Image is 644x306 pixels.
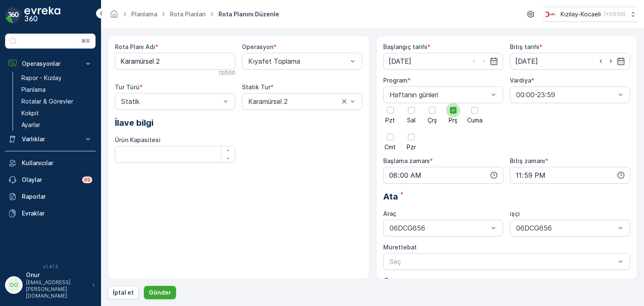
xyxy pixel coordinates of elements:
[407,144,416,150] span: Pzr
[467,117,483,123] span: Cuma
[7,278,21,292] div: OO
[81,38,90,44] p: ⌘B
[385,117,395,123] span: Pzt
[22,159,92,167] p: Kullanıcılar
[604,11,626,18] p: ( +03:00 )
[5,7,22,23] img: logo
[21,109,39,117] p: Kokpit
[242,83,270,91] label: Statik Tur
[24,7,60,23] img: logo_dark-DEwI_e13.png
[242,43,273,50] label: Operasyon
[5,264,96,269] span: v 1.47.3
[18,84,96,96] a: Planlama
[22,60,79,68] p: Operasyonlar
[149,288,171,297] p: Gönder
[449,117,457,123] span: Prş
[510,210,520,217] label: işçi
[22,192,92,201] p: Raporlar
[510,77,531,84] label: Vardiya
[22,209,92,218] p: Evraklar
[510,157,545,164] label: Bitiş zamanı
[170,10,206,18] a: Rota Planları
[26,279,88,299] p: [EMAIL_ADDRESS][PERSON_NAME][DOMAIN_NAME]
[5,188,96,205] a: Raporlar
[144,286,176,299] button: Gönder
[543,7,637,22] button: Kızılay-Kocaeli(+03:00)
[5,55,96,72] button: Operasyonlar
[108,286,139,299] button: İptal et
[18,96,96,107] a: Rotalar & Görevler
[217,10,281,18] span: Rota Planını Düzenle
[428,117,437,123] span: Çrş
[384,144,396,150] span: Cmt
[18,72,96,84] a: Rapor - Kızılay
[84,176,91,183] p: 99
[21,97,73,106] p: Rotalar & Görevler
[115,117,153,129] span: İlave bilgi
[26,271,88,279] p: Onur
[561,10,601,18] p: Kızılay-Kocaeli
[5,155,96,171] a: Kullanıcılar
[390,257,616,267] p: Seç
[22,176,77,184] p: Olaylar
[383,190,398,203] span: Ata
[510,43,539,50] label: Bitiş tarihi
[5,171,96,188] a: Olaylar99
[383,43,427,50] label: Başlangıç tarihi
[115,43,155,50] label: Rota Planı Adı
[21,121,40,129] p: Ayarlar
[218,70,235,76] p: 12 / 500
[383,277,631,289] p: Önemli Konumlar
[5,205,96,222] a: Evraklar
[5,271,96,299] button: OOOnur[EMAIL_ADDRESS][PERSON_NAME][DOMAIN_NAME]
[407,117,415,123] span: Sal
[383,53,504,70] input: dd/mm/yyyy
[113,288,134,297] p: İptal et
[21,86,46,94] p: Planlama
[383,77,408,84] label: Program
[18,119,96,131] a: Ayarlar
[115,83,140,91] label: Tur Türü
[18,107,96,119] a: Kokpit
[115,136,161,143] label: Ürün Kapasitesi
[543,10,557,19] img: k%C4%B1z%C4%B1lay_0jL9uU1.png
[21,74,62,82] p: Rapor - Kızılay
[383,157,430,164] label: Başlama zamanı
[109,13,119,20] a: Ana Sayfa
[5,131,96,148] button: Varlıklar
[383,244,417,251] label: Mürettebat
[383,210,396,217] label: Araç
[510,53,630,70] input: dd/mm/yyyy
[131,10,157,18] a: Planlama
[22,135,79,143] p: Varlıklar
